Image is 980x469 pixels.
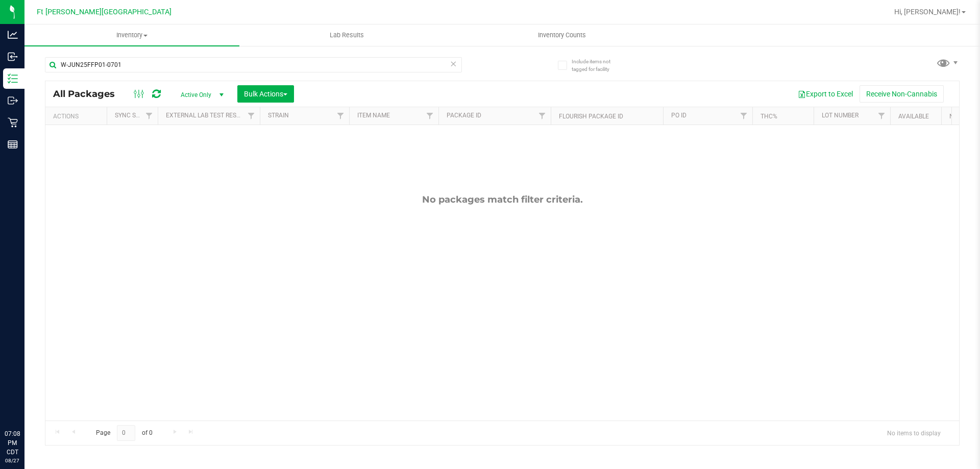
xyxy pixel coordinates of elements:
button: Bulk Actions [237,85,294,103]
span: Hi, [PERSON_NAME]! [894,8,961,16]
a: Filter [243,107,260,125]
a: Flourish Package ID [559,113,623,120]
button: Export to Excel [791,85,860,103]
inline-svg: Outbound [8,95,18,106]
a: Inventory Counts [454,24,669,46]
span: All Packages [53,88,125,100]
a: Package ID [447,112,481,119]
p: 08/27 [5,457,20,464]
div: Actions [53,113,103,120]
span: Bulk Actions [244,90,287,98]
span: Clear [450,57,457,70]
span: Page of 0 [87,425,161,441]
a: THC% [761,113,777,120]
a: Filter [534,107,551,125]
span: Lab Results [316,31,378,40]
p: 07:08 PM CDT [5,429,20,457]
a: PO ID [671,112,687,119]
input: Search Package ID, Item Name, SKU, Lot or Part Number... [45,57,462,72]
span: Ft [PERSON_NAME][GEOGRAPHIC_DATA] [37,8,171,16]
a: Filter [422,107,438,125]
a: Filter [141,107,158,125]
inline-svg: Retail [8,117,18,128]
span: Inventory Counts [524,31,600,40]
a: Lot Number [822,112,859,119]
inline-svg: Inventory [8,73,18,84]
a: Strain [268,112,289,119]
iframe: Resource center [10,387,41,418]
button: Receive Non-Cannabis [860,85,944,103]
inline-svg: Reports [8,139,18,150]
div: No packages match filter criteria. [45,194,959,205]
a: Sync Status [115,112,154,119]
span: Include items not tagged for facility [572,58,623,73]
a: Filter [332,107,349,125]
span: Inventory [24,31,239,40]
inline-svg: Analytics [8,30,18,40]
a: Inventory [24,24,239,46]
a: External Lab Test Result [166,112,246,119]
a: Filter [873,107,890,125]
a: Filter [736,107,752,125]
a: Lab Results [239,24,454,46]
inline-svg: Inbound [8,52,18,62]
span: No items to display [879,425,949,440]
a: Item Name [357,112,390,119]
a: Available [898,113,929,120]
